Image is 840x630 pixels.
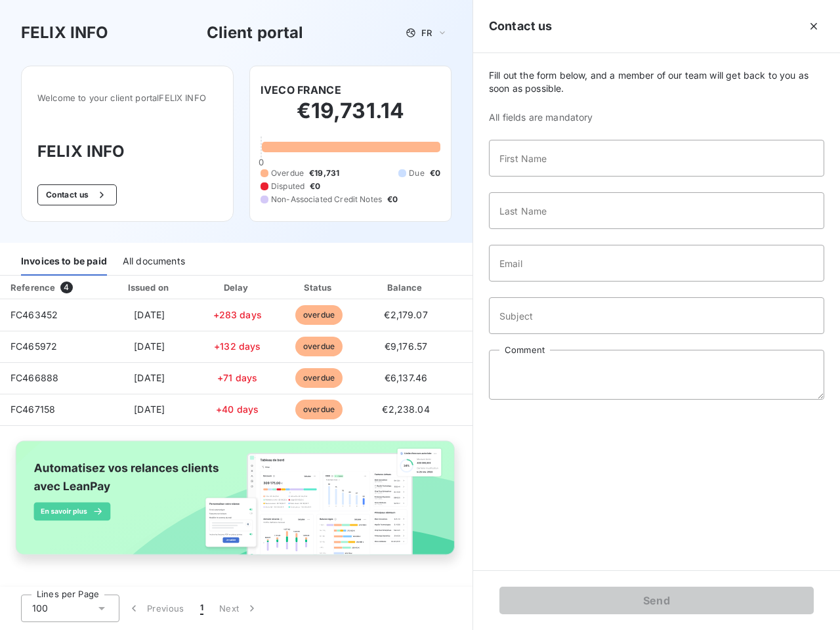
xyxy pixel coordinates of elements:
[10,309,58,320] span: FC463452
[200,281,275,294] div: Delay
[216,404,259,415] span: +40 days
[123,248,185,276] div: All documents
[207,21,304,45] h3: Client portal
[385,341,427,352] span: €9,176.57
[454,281,520,294] div: PDF
[32,602,48,615] span: 100
[217,372,257,383] span: +71 days
[261,98,440,137] h2: €19,731.14
[271,167,304,179] span: Overdue
[421,28,432,38] span: FR
[259,157,264,167] span: 0
[192,595,211,622] button: 1
[489,69,824,95] span: Fill out the form below, and a member of our team will get back to you as soon as possible.
[295,400,343,419] span: overdue
[104,281,195,294] div: Issued on
[60,282,72,293] span: 4
[385,372,427,383] span: €6,137.46
[200,602,203,615] span: 1
[21,21,109,45] h3: FELIX INFO
[10,282,55,293] div: Reference
[10,404,55,415] span: FC467158
[295,368,343,388] span: overdue
[409,167,424,179] span: Due
[211,595,266,622] button: Next
[489,140,824,177] input: placeholder
[213,309,262,320] span: +283 days
[489,245,824,282] input: placeholder
[310,180,320,192] span: €0
[384,309,427,320] span: €2,179.07
[21,248,107,276] div: Invoices to be paid
[489,17,553,35] h5: Contact us
[382,404,429,415] span: €2,238.04
[387,194,398,205] span: €0
[5,434,467,574] img: banner
[10,372,58,383] span: FC466888
[10,341,57,352] span: FC465972
[271,194,382,205] span: Non-Associated Credit Notes
[295,305,343,325] span: overdue
[499,587,814,614] button: Send
[489,192,824,229] input: placeholder
[364,281,449,294] div: Balance
[271,180,304,192] span: Disputed
[37,93,217,103] span: Welcome to your client portal FELIX INFO
[430,167,440,179] span: €0
[261,82,341,98] h6: IVECO FRANCE
[37,140,217,163] h3: FELIX INFO
[309,167,339,179] span: €19,731
[280,281,358,294] div: Status
[134,404,165,415] span: [DATE]
[214,341,261,352] span: +132 days
[119,595,192,622] button: Previous
[295,337,343,356] span: overdue
[489,297,824,334] input: placeholder
[489,111,824,124] span: All fields are mandatory
[134,341,165,352] span: [DATE]
[134,309,165,320] span: [DATE]
[134,372,165,383] span: [DATE]
[37,184,117,205] button: Contact us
